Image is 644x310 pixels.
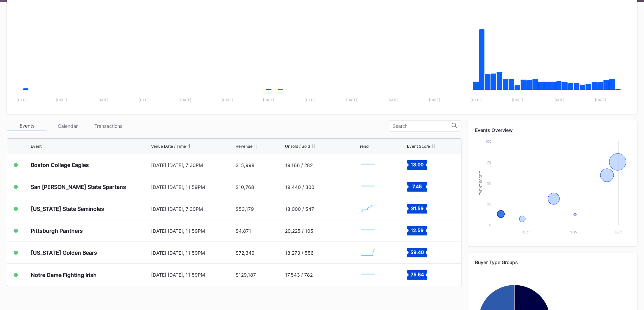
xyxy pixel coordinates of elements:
div: $4,871 [236,228,251,234]
div: $72,349 [236,250,255,256]
div: Events [7,121,47,131]
div: 19,166 / 282 [285,162,313,168]
text: [DATE] [180,98,191,102]
div: 18,000 / 547 [285,206,314,212]
div: Notre Dame Fighting Irish [31,272,97,278]
div: Transactions [88,121,128,131]
text: [DATE] [305,98,316,102]
svg: Chart title [475,138,630,239]
div: [DATE] [DATE], 11:59PM [151,272,234,278]
div: [US_STATE] Golden Bears [31,249,97,256]
div: [DATE] [DATE], 7:30PM [151,206,234,212]
text: Dec [615,230,622,234]
text: 0 [489,223,491,227]
svg: Chart title [14,6,630,107]
div: 17,543 / 782 [285,272,313,278]
div: $15,998 [236,162,255,168]
text: [DATE] [387,98,399,102]
div: Event [31,144,42,149]
div: Boston College Eagles [31,162,89,168]
text: 12.59 [411,227,424,233]
div: [DATE] [DATE], 7:30PM [151,162,234,168]
text: Oct [523,230,530,234]
div: 18,273 / 556 [285,250,314,256]
div: [DATE] [DATE], 11:59PM [151,228,234,234]
svg: Chart title [358,178,378,195]
div: Unsold / Sold [285,144,310,149]
div: 20,225 / 105 [285,228,313,234]
text: 75 [487,160,491,164]
div: Trend [358,144,368,149]
text: [DATE] [139,98,150,102]
text: [DATE] [512,98,523,102]
div: San [PERSON_NAME] State Spartans [31,184,126,190]
text: 7.45 [412,184,422,189]
svg: Chart title [358,244,378,261]
text: [DATE] [595,98,606,102]
div: $53,179 [236,206,254,212]
text: 59.40 [410,249,424,255]
text: 25 [487,202,491,206]
div: Pittsburgh Panthers [31,227,83,234]
div: Event Score [407,144,430,149]
div: 19,440 / 300 [285,184,314,190]
text: 100 [485,139,491,143]
div: [US_STATE] State Seminoles [31,205,104,212]
text: [DATE] [346,98,357,102]
div: [DATE] [DATE], 11:59PM [151,184,234,190]
div: Events Overview [475,127,630,133]
input: Search [392,123,452,129]
div: $129,187 [236,272,256,278]
text: [DATE] [429,98,440,102]
text: Event Score [479,171,483,195]
svg: Chart title [358,200,378,217]
div: Revenue [236,144,253,149]
text: [DATE] [263,98,274,102]
div: Calendar [47,121,88,131]
text: [DATE] [471,98,482,102]
text: 31.59 [411,205,423,211]
text: [DATE] [97,98,109,102]
text: [DATE] [56,98,67,102]
div: Venue Date / Time [151,144,186,149]
svg: Chart title [358,222,378,239]
text: 50 [487,181,491,185]
text: 13.00 [411,162,424,167]
svg: Chart title [358,266,378,283]
text: Nov [570,230,577,234]
text: [DATE] [222,98,233,102]
div: [DATE] [DATE], 11:59PM [151,250,234,256]
div: Buyer Type Groups [475,259,630,265]
text: [DATE] [17,98,28,102]
text: 75.54 [410,271,424,277]
div: $10,768 [236,184,254,190]
text: [DATE] [553,98,565,102]
svg: Chart title [358,157,378,173]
